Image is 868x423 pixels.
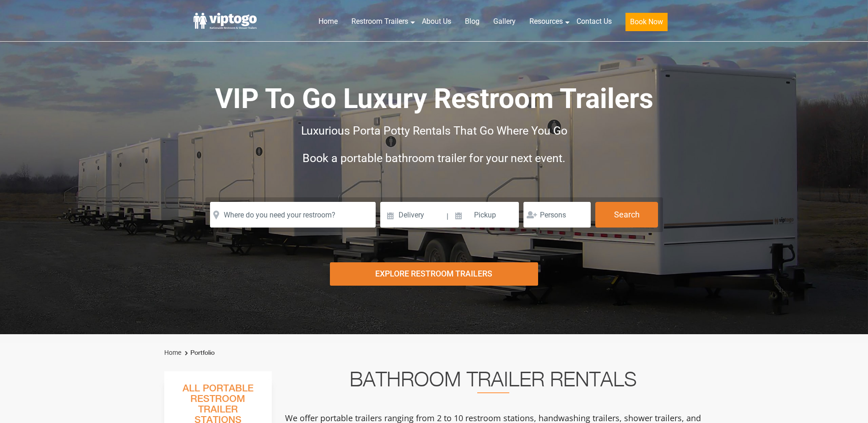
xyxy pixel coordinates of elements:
input: Persons [523,202,591,228]
span: | [447,202,448,231]
span: VIP To Go Luxury Restroom Trailers [215,82,653,115]
span: Book a portable bathroom trailer for your next event. [302,152,566,165]
button: Search [595,202,658,228]
a: Restroom Trailers [345,11,415,32]
span: Luxurious Porta Potty Rentals That Go Where You Go [301,124,567,137]
div: Explore Restroom Trailers [330,262,538,286]
a: Gallery [486,11,523,32]
a: Home [312,11,345,32]
a: Contact Us [570,11,619,32]
input: Where do you need your restroom? [210,202,376,228]
a: About Us [415,11,458,32]
a: Blog [458,11,486,32]
button: Book Now [625,13,668,31]
a: Resources [523,11,570,32]
h2: Bathroom Trailer Rentals [284,371,702,393]
input: Delivery [380,202,446,228]
input: Pickup [450,202,519,228]
a: Home [164,349,181,356]
li: Portfolio [183,347,215,358]
a: Book Now [619,11,674,37]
